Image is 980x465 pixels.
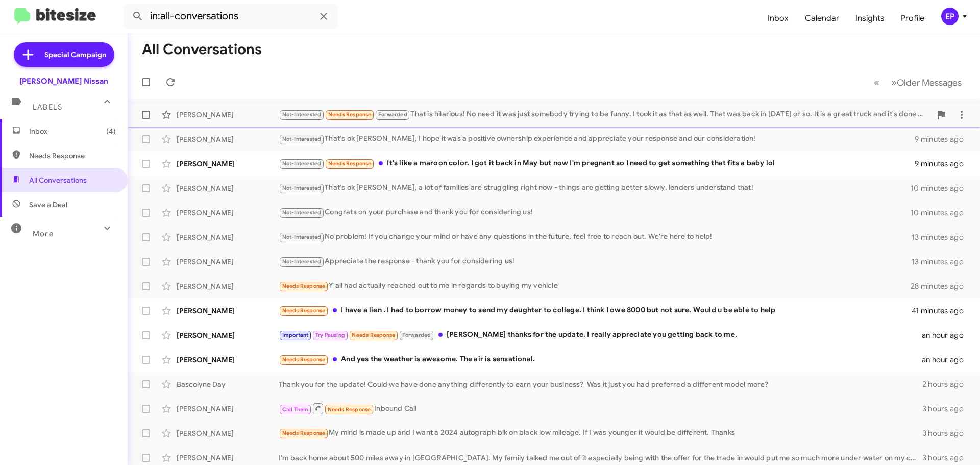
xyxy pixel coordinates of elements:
[142,41,262,58] h1: All Conversations
[177,208,279,218] div: [PERSON_NAME]
[279,354,922,365] div: And yes the weather is awesome. The air is sensational.
[847,4,893,33] a: Insights
[922,453,972,463] div: 3 hours ago
[29,151,116,161] span: Needs Response
[759,4,797,33] a: Inbox
[177,110,279,120] div: [PERSON_NAME]
[33,229,54,238] span: More
[922,355,972,365] div: an hour ago
[911,208,972,218] div: 10 minutes ago
[328,406,371,413] span: Needs Response
[282,160,322,167] span: Not-Interested
[911,183,972,193] div: 10 minutes ago
[885,72,968,93] button: Next
[279,379,922,389] div: Thank you for the update! Could we have done anything differently to earn your business? Was it j...
[941,8,959,25] div: EP
[912,232,972,242] div: 13 minutes ago
[14,42,114,67] a: Special Campaign
[282,234,322,240] span: Not-Interested
[282,111,322,118] span: Not-Interested
[376,110,409,120] span: Forwarded
[922,428,972,438] div: 3 hours ago
[19,76,108,86] div: [PERSON_NAME] Nissan
[29,175,87,185] span: All Conversations
[177,183,279,193] div: [PERSON_NAME]
[177,257,279,267] div: [PERSON_NAME]
[33,103,62,112] span: Labels
[279,402,922,415] div: Inbound Call
[922,404,972,414] div: 3 hours ago
[922,330,972,340] div: an hour ago
[279,427,922,439] div: My mind is made up and I want a 2024 autograph blk on black low mileage. If I was younger it woul...
[177,379,279,389] div: Bascolyne Day
[279,109,931,120] div: That is hilarious! No need it was just somebody trying to be funny. I took it as that as well. Th...
[915,159,972,169] div: 9 minutes ago
[933,8,969,25] button: EP
[177,330,279,340] div: [PERSON_NAME]
[279,256,912,267] div: Appreciate the response - thank you for considering us!
[352,332,395,338] span: Needs Response
[282,307,326,314] span: Needs Response
[874,76,879,89] span: «
[29,126,116,136] span: Inbox
[922,379,972,389] div: 2 hours ago
[177,134,279,144] div: [PERSON_NAME]
[279,280,911,292] div: Y'all had actually reached out to me in regards to buying my vehicle
[177,232,279,242] div: [PERSON_NAME]
[279,231,912,243] div: No problem! If you change your mind or have any questions in the future, feel free to reach out. ...
[177,404,279,414] div: [PERSON_NAME]
[897,77,962,88] span: Older Messages
[891,76,897,89] span: »
[282,136,322,142] span: Not-Interested
[282,258,322,265] span: Not-Interested
[912,257,972,267] div: 13 minutes ago
[912,306,972,316] div: 41 minutes ago
[797,4,847,33] a: Calendar
[177,159,279,169] div: [PERSON_NAME]
[328,111,372,118] span: Needs Response
[279,158,915,169] div: It's like a maroon color. I got it back in May but now I'm pregnant so I need to get something th...
[279,305,912,316] div: I have a lien . I had to borrow money to send my daughter to college. I think I owe 8000 but not ...
[282,356,326,363] span: Needs Response
[279,329,922,341] div: [PERSON_NAME] thanks for the update. I really appreciate you getting back to me.
[177,428,279,438] div: [PERSON_NAME]
[279,133,915,145] div: That's ok [PERSON_NAME], I hope it was a positive ownership experience and appreciate your respon...
[282,332,309,338] span: Important
[328,160,372,167] span: Needs Response
[282,283,326,289] span: Needs Response
[315,332,345,338] span: Try Pausing
[911,281,972,291] div: 28 minutes ago
[177,306,279,316] div: [PERSON_NAME]
[106,126,116,136] span: (4)
[893,4,933,33] a: Profile
[282,209,322,216] span: Not-Interested
[44,50,106,60] span: Special Campaign
[282,430,326,436] span: Needs Response
[124,4,338,29] input: Search
[400,331,433,340] span: Forwarded
[177,355,279,365] div: [PERSON_NAME]
[279,453,922,463] div: I'm back home about 500 miles away in [GEOGRAPHIC_DATA]. My family talked me out of it especially...
[279,207,911,218] div: Congrats on your purchase and thank you for considering us!
[915,134,972,144] div: 9 minutes ago
[279,182,911,194] div: That's ok [PERSON_NAME], a lot of families are struggling right now - things are getting better s...
[282,185,322,191] span: Not-Interested
[282,406,309,413] span: Call Them
[868,72,968,93] nav: Page navigation example
[29,200,67,210] span: Save a Deal
[868,72,886,93] button: Previous
[177,281,279,291] div: [PERSON_NAME]
[177,453,279,463] div: [PERSON_NAME]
